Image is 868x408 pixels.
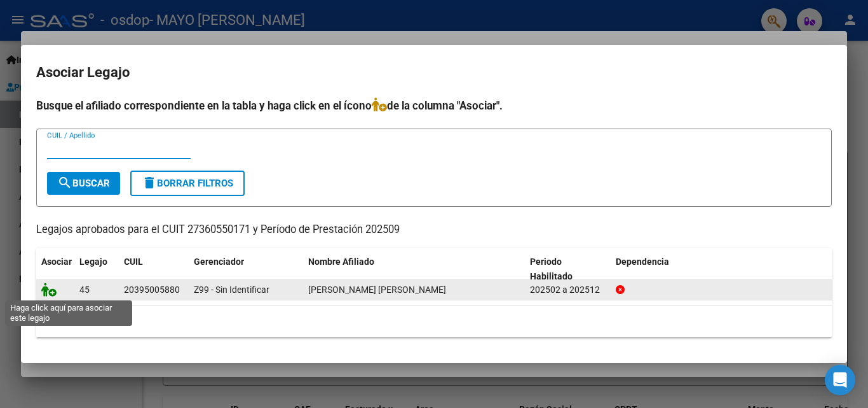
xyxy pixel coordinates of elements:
[616,257,669,267] span: Dependencia
[130,171,245,196] button: Borrar Filtros
[41,257,72,267] span: Asociar
[36,222,832,238] p: Legajos aprobados para el CUIT 27360550171 y Período de Prestación 202509
[79,285,90,295] span: 45
[57,175,72,190] mat-icon: search
[119,248,189,290] datatable-header-cell: CUIL
[36,60,832,85] h2: Asociar Legajo
[74,248,119,290] datatable-header-cell: Legajo
[525,248,611,290] datatable-header-cell: Periodo Habilitado
[303,248,525,290] datatable-header-cell: Nombre Afiliado
[530,283,606,297] div: 202502 a 202512
[194,285,269,295] span: Z99 - Sin Identificar
[194,257,244,267] span: Gerenciador
[36,97,832,114] h4: Busque el afiliado correspondiente en la tabla y haga click en el ícono de la columna "Asociar".
[189,248,303,290] datatable-header-cell: Gerenciador
[308,285,446,295] span: LOPEZ JUAN IGNACIO
[124,257,143,267] span: CUIL
[308,257,374,267] span: Nombre Afiliado
[36,248,74,290] datatable-header-cell: Asociar
[79,257,107,267] span: Legajo
[142,178,233,189] span: Borrar Filtros
[142,175,157,190] mat-icon: delete
[36,306,832,337] div: 1 registros
[611,248,832,290] datatable-header-cell: Dependencia
[825,365,855,395] div: Open Intercom Messenger
[530,257,573,281] span: Periodo Habilitado
[124,283,180,297] div: 20395005880
[47,172,120,195] button: Buscar
[57,178,110,189] span: Buscar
